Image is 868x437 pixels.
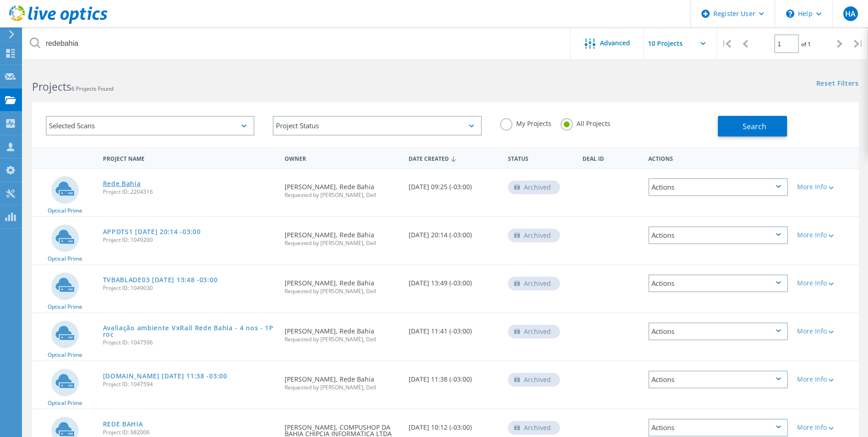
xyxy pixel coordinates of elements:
div: Actions [648,226,788,244]
div: | [717,27,736,60]
div: [PERSON_NAME], Rede Bahia [280,361,404,399]
input: Search projects by name, owner, ID, company, etc [23,27,571,60]
a: Avaliação ambiente VxRail Rede Bahia - 4 nos - 1Proc [103,325,276,338]
span: Project ID: 1047596 [103,340,276,345]
span: Optical Prime [48,208,82,213]
a: TVBABLADE03 [DATE] 13:48 -03:00 [103,277,218,283]
span: 6 Projects Found [71,85,113,93]
span: Optical Prime [48,352,82,358]
div: Actions [648,178,788,196]
a: Reset Filters [816,80,859,88]
span: Requested by [PERSON_NAME], Dell [285,289,399,294]
div: [DATE] 11:41 (-03:00) [404,313,503,344]
div: Actions [648,419,788,437]
div: Archived [508,421,560,435]
b: Projects [32,79,71,94]
div: Project Status [273,116,481,136]
div: Archived [508,277,560,290]
span: Requested by [PERSON_NAME], Dell [285,337,399,342]
span: Project ID: 1047594 [103,382,276,387]
div: | [849,27,868,60]
div: Owner [280,149,404,166]
a: REDE BAHIA [103,421,143,427]
div: Actions [648,274,788,292]
div: [PERSON_NAME], Rede Bahia [280,217,404,255]
div: More Info [797,184,854,190]
div: Archived [508,325,560,339]
div: Date Created [404,149,503,167]
div: Actions [648,322,788,340]
div: [DATE] 11:38 (-03:00) [404,361,503,392]
div: More Info [797,328,854,334]
button: Search [718,116,787,137]
div: [DATE] 20:14 (-03:00) [404,217,503,247]
div: More Info [797,232,854,238]
span: Optical Prime [48,304,82,310]
div: Actions [644,149,793,166]
div: More Info [797,376,854,382]
div: [PERSON_NAME], Rede Bahia [280,169,404,207]
span: Advanced [600,40,630,46]
div: Status [503,149,578,166]
div: Archived [508,180,560,194]
label: All Projects [561,118,610,127]
span: HA [845,10,856,17]
div: Archived [508,229,560,242]
a: Rede Bahia [103,180,141,187]
div: Archived [508,373,560,387]
div: Project Name [98,149,280,166]
div: More Info [797,424,854,431]
div: [DATE] 13:49 (-03:00) [404,265,503,295]
span: Project ID: 2204316 [103,189,276,195]
div: [PERSON_NAME], Rede Bahia [280,313,404,351]
span: Requested by [PERSON_NAME], Dell [285,192,399,198]
div: [DATE] 09:25 (-03:00) [404,169,503,199]
span: Project ID: 1049200 [103,237,276,243]
span: Project ID: 1049030 [103,285,276,291]
span: Requested by [PERSON_NAME], Dell [285,385,399,390]
span: of 1 [801,40,811,48]
svg: \n [786,10,794,18]
div: [PERSON_NAME], Rede Bahia [280,265,404,303]
div: More Info [797,280,854,286]
span: Optical Prime [48,400,82,406]
label: My Projects [500,118,551,127]
span: Optical Prime [48,256,82,262]
span: Requested by [PERSON_NAME], Dell [285,240,399,246]
a: Live Optics Dashboard [9,19,108,26]
div: Deal Id [578,149,644,166]
a: [DOMAIN_NAME] [DATE] 11:38 -03:00 [103,373,227,379]
div: Actions [648,371,788,388]
span: Project ID: 682006 [103,430,276,435]
a: APPDTS1 [DATE] 20:14 -03:00 [103,229,201,235]
span: Search [743,121,766,131]
div: Selected Scans [46,116,254,136]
